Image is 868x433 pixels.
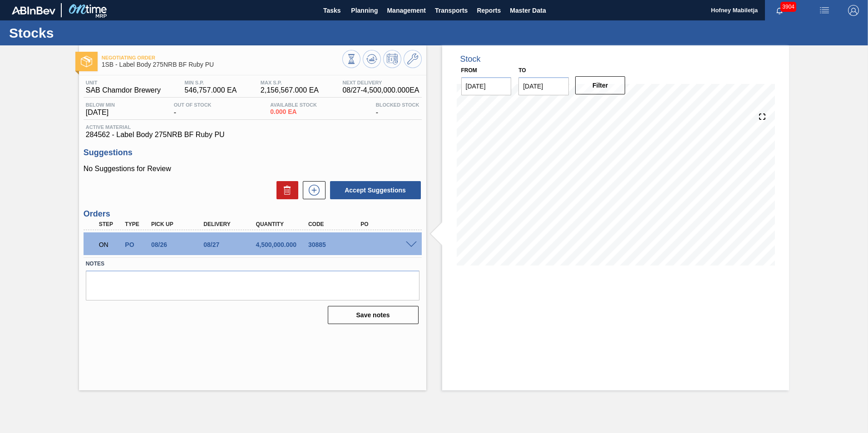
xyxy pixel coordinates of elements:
[86,257,419,271] label: Notes
[306,221,365,227] div: Code
[84,209,422,219] h3: Orders
[461,67,477,74] label: From
[172,102,214,117] div: -
[270,108,317,115] span: 0.000 EA
[477,5,501,16] span: Reports
[575,76,626,94] button: Filter
[342,50,360,68] button: Stocks Overview
[123,221,150,227] div: Type
[86,102,115,108] span: Below Min
[518,77,569,95] input: mm/dd/yyyy
[254,221,312,227] div: Quantity
[325,180,422,200] div: Accept Suggestions
[12,6,55,15] img: TNhmsLtSVTkK8tSr43FrP2fwEKptu5GPRR3wAAAABJRU5ErkJggg==
[363,50,381,68] button: Update Chart
[765,4,794,17] button: Notifications
[460,54,481,64] div: Stock
[86,108,115,117] span: [DATE]
[149,241,207,248] div: 08/26/2025
[84,148,422,157] h3: Suggestions
[819,5,830,16] img: userActions
[254,241,312,248] div: 4,500,000.000
[351,5,378,16] span: Planning
[97,221,124,227] div: Step
[81,56,92,67] img: Ícone
[376,102,419,108] span: Blocked Stock
[383,50,401,68] button: Schedule Inventory
[261,80,319,85] span: MAX S.P.
[404,50,422,68] button: Go to Master Data / General
[86,80,161,85] span: Unit
[185,86,237,94] span: 546,757.000 EA
[298,181,325,199] div: New suggestion
[102,55,342,60] span: Negotiating Order
[510,5,546,16] span: Master Data
[461,77,512,95] input: mm/dd/yyyy
[102,61,342,68] span: 1SB - Label Body 275NRB BF Ruby PU
[149,221,207,227] div: Pick up
[306,241,365,248] div: 30885
[185,80,237,85] span: MIN S.P.
[358,221,417,227] div: PO
[780,2,796,12] span: 3904
[99,241,122,248] p: ON
[97,235,124,255] div: Negotiating Order
[272,181,298,199] div: Delete Suggestions
[374,102,422,117] div: -
[174,102,212,108] span: Out Of Stock
[270,102,317,108] span: Available Stock
[518,67,526,74] label: to
[201,221,260,227] div: Delivery
[86,86,161,94] span: SAB Chamdor Brewery
[387,5,426,16] span: Management
[342,80,419,85] span: Next Delivery
[330,181,421,199] button: Accept Suggestions
[201,241,260,248] div: 08/27/2025
[9,28,170,38] h1: Stocks
[123,241,150,248] div: Purchase order
[86,124,419,130] span: Active Material
[86,131,419,139] span: 284562 - Label Body 275NRB BF Ruby PU
[328,306,419,324] button: Save notes
[342,86,419,94] span: 08/27 - 4,500,000.000 EA
[435,5,468,16] span: Transports
[848,5,859,16] img: Logout
[322,5,342,16] span: Tasks
[261,86,319,94] span: 2,156,567.000 EA
[84,165,422,173] p: No Suggestions for Review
